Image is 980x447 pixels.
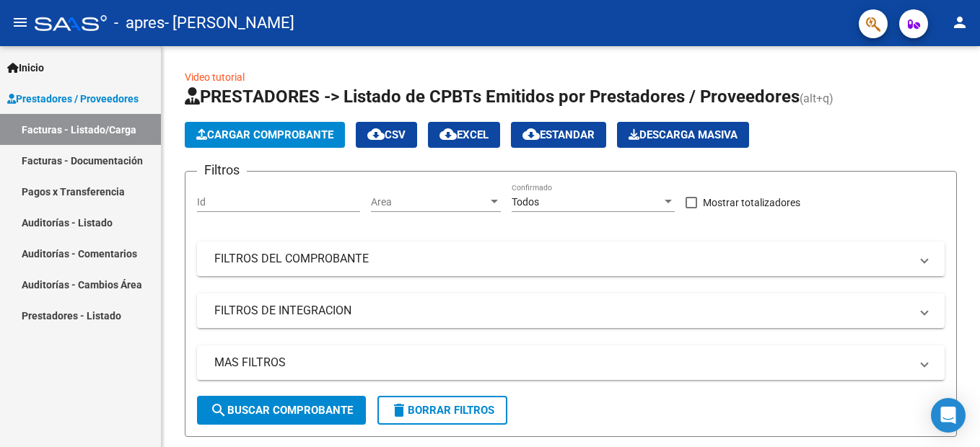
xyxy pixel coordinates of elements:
[522,125,540,143] mat-icon: cloud_download
[197,396,366,425] button: Buscar Comprobante
[428,122,500,148] button: EXCEL
[7,91,139,107] span: Prestadores / Proveedores
[522,128,595,141] span: Estandar
[356,122,417,148] button: CSV
[185,122,345,148] button: Cargar Comprobante
[197,293,945,328] mat-expansion-panel-header: FILTROS DE INTEGRACION
[617,122,749,148] button: Descarga Masiva
[197,242,945,276] mat-expansion-panel-header: FILTROS DEL COMPROBANTE
[185,71,245,83] a: Video tutorial
[185,87,800,107] span: PRESTADORES -> Listado de CPBTs Emitidos por Prestadores / Proveedores
[7,60,44,76] span: Inicio
[210,402,227,419] mat-icon: search
[197,160,247,180] h3: Filtros
[439,128,489,141] span: EXCEL
[390,404,494,417] span: Borrar Filtros
[214,251,910,267] mat-panel-title: FILTROS DEL COMPROBANTE
[629,128,738,141] span: Descarga Masiva
[197,345,945,380] mat-expansion-panel-header: MAS FILTROS
[371,196,488,208] span: Area
[214,355,910,371] mat-panel-title: MAS FILTROS
[390,402,408,419] mat-icon: delete
[12,14,29,31] mat-icon: menu
[367,125,385,143] mat-icon: cloud_download
[703,194,800,211] span: Mostrar totalizadores
[196,128,333,141] span: Cargar Comprobante
[377,396,507,425] button: Borrar Filtros
[439,125,457,143] mat-icon: cloud_download
[512,196,539,208] span: Todos
[800,92,834,105] span: (alt+q)
[210,404,353,417] span: Buscar Comprobante
[214,303,910,319] mat-panel-title: FILTROS DE INTEGRACION
[931,398,966,433] div: Open Intercom Messenger
[617,122,749,148] app-download-masive: Descarga masiva de comprobantes (adjuntos)
[367,128,406,141] span: CSV
[165,7,294,39] span: - [PERSON_NAME]
[951,14,968,31] mat-icon: person
[114,7,165,39] span: - apres
[511,122,606,148] button: Estandar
